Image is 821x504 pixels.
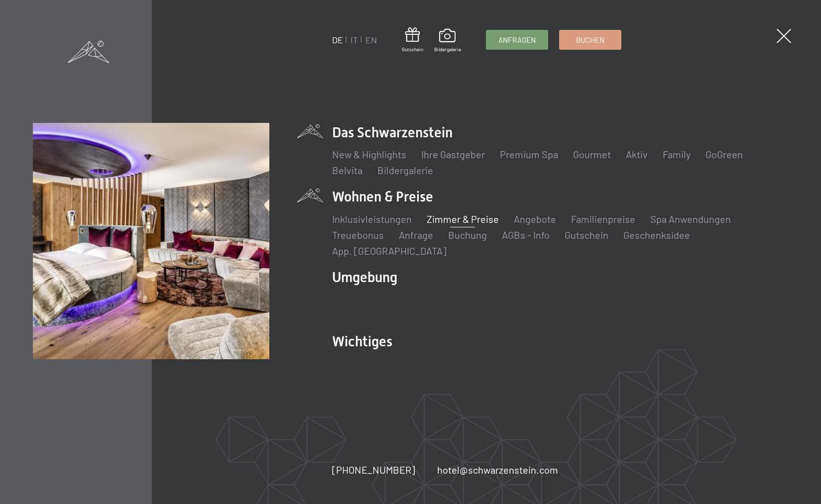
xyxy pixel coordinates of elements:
[332,148,406,160] a: New & Highlights
[663,148,691,160] a: Family
[705,148,743,160] a: GoGreen
[365,34,377,45] a: EN
[427,213,499,225] a: Zimmer & Preise
[437,463,558,477] a: hotel@schwarzenstein.com
[573,148,611,160] a: Gourmet
[399,229,433,241] a: Anfrage
[332,164,362,176] a: Belvita
[623,229,690,241] a: Geschenksidee
[332,213,412,225] a: Inklusivleistungen
[332,34,343,45] a: DE
[565,229,608,241] a: Gutschein
[421,148,485,160] a: Ihre Gastgeber
[448,229,487,241] a: Buchung
[486,30,548,49] a: Anfragen
[498,35,536,45] span: Anfragen
[377,164,433,176] a: Bildergalerie
[332,463,415,477] a: [PHONE_NUMBER]
[402,27,423,53] a: Gutschein
[626,148,648,160] a: Aktiv
[560,30,621,49] a: Buchen
[434,46,461,53] span: Bildergalerie
[502,229,550,241] a: AGBs - Info
[332,464,415,476] span: [PHONE_NUMBER]
[500,148,558,160] a: Premium Spa
[650,213,731,225] a: Spa Anwendungen
[402,46,423,53] span: Gutschein
[576,35,604,45] span: Buchen
[514,213,556,225] a: Angebote
[571,213,635,225] a: Familienpreise
[351,34,358,45] a: IT
[434,29,461,53] a: Bildergalerie
[332,245,447,257] a: App. [GEOGRAPHIC_DATA]
[332,229,384,241] a: Treuebonus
